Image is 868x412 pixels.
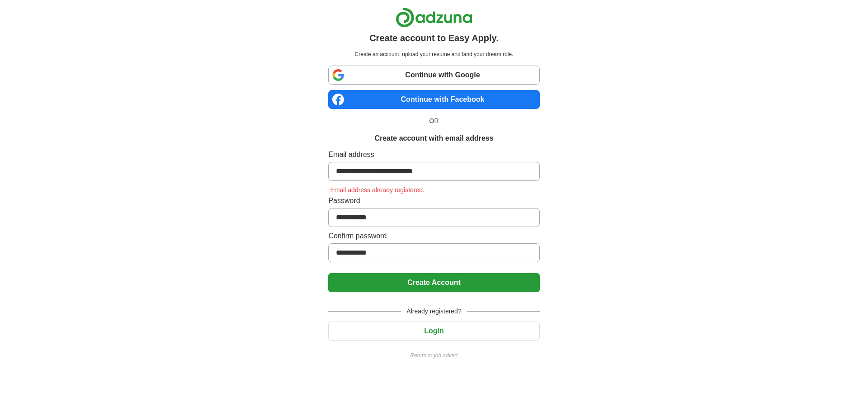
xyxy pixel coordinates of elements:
a: Return to job advert [328,351,539,360]
label: Password [328,195,539,206]
span: OR [424,116,444,126]
h1: Create account with email address [374,133,493,144]
h1: Create account to Easy Apply. [369,31,499,45]
button: Create Account [328,273,539,292]
button: Login [328,322,539,341]
a: Continue with Facebook [328,90,539,109]
span: Email address already registered. [328,186,426,194]
label: Email address [328,149,539,160]
a: Login [328,327,539,335]
p: Create an account, upload your resume and land your dream role. [330,50,538,58]
label: Confirm password [328,231,539,242]
span: Already registered? [401,307,467,316]
img: Adzuna logo [396,7,472,28]
a: Continue with Google [328,66,539,85]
